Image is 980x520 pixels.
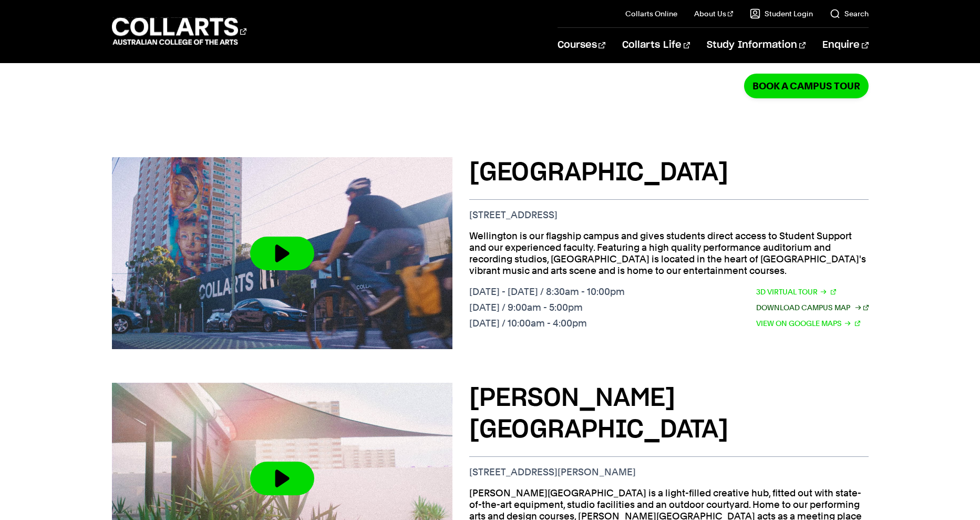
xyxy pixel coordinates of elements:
a: Student Login [750,8,813,19]
p: [DATE] / 10:00am - 4:00pm [469,318,625,329]
h3: [PERSON_NAME][GEOGRAPHIC_DATA] [469,383,869,446]
a: View on Google Maps [756,318,860,329]
h3: [GEOGRAPHIC_DATA] [469,157,869,189]
a: About Us [694,8,733,19]
a: 3D Virtual Tour [756,286,836,298]
p: [STREET_ADDRESS] [469,209,869,221]
a: Search [830,8,869,19]
a: Courses [558,28,605,63]
p: [STREET_ADDRESS][PERSON_NAME] [469,466,869,478]
a: Book a Campus Tour [744,74,869,98]
img: Video thumbnail [112,157,452,349]
p: Wellington is our flagship campus and gives students direct access to Student Support and our exp... [469,230,869,277]
a: Download Campus Map [756,302,869,313]
a: Study Information [707,28,806,63]
a: Collarts Online [625,8,677,19]
p: [DATE] / 9:00am - 5:00pm [469,302,625,313]
a: Collarts Life [622,28,690,63]
div: Go to homepage [112,16,246,46]
a: Enquire [822,28,868,63]
p: [DATE] - [DATE] / 8:30am - 10:00pm [469,286,625,298]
